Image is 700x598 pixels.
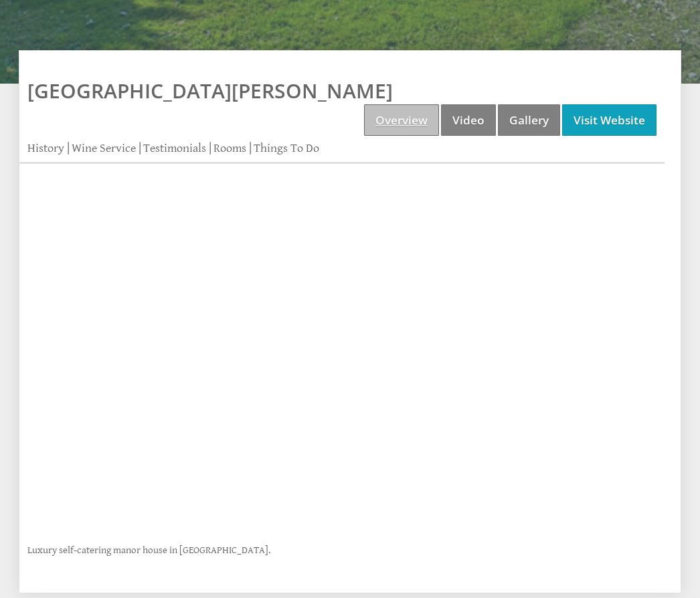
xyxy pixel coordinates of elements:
[498,104,560,136] a: Gallery
[441,104,496,136] a: Video
[254,141,319,155] a: Things To Do
[143,141,206,155] a: Testimonials
[213,141,246,155] a: Rooms
[27,141,64,155] a: History
[562,104,657,136] a: Visit Website
[27,77,393,104] a: [GEOGRAPHIC_DATA][PERSON_NAME]
[72,141,136,155] a: Wine Service
[27,544,657,556] p: Luxury self-catering manor house in [GEOGRAPHIC_DATA].
[364,104,439,136] a: Overview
